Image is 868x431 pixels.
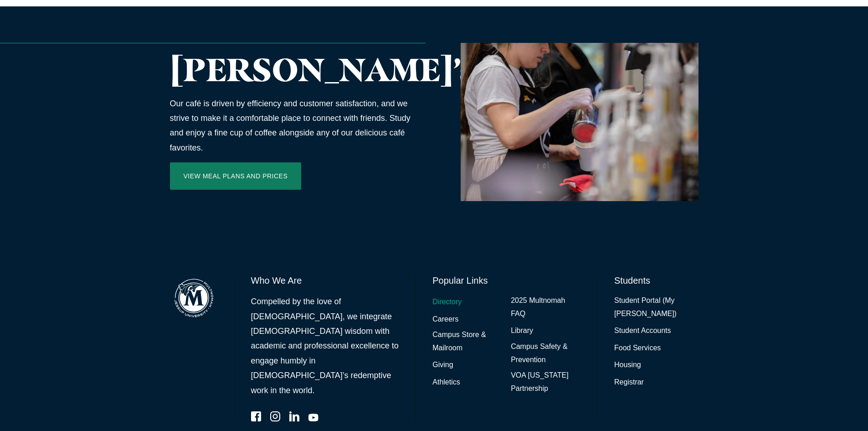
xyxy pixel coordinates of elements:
[432,313,458,326] a: Careers
[511,340,581,367] a: Campus Safety & Prevention
[614,342,661,355] a: Food Services
[432,376,460,389] a: Athletics
[461,43,698,202] img: Student worker at Roger's pouring coffee
[432,358,453,372] a: Giving
[251,411,261,421] a: Facebook
[614,358,641,372] a: Housing
[511,369,581,395] a: VOA [US_STATE] Partnership
[614,274,698,287] h6: Students
[170,274,218,322] img: Multnomah Campus of Jessup University logo
[170,52,426,87] h1: [PERSON_NAME]’s
[614,376,644,389] a: Registrar
[511,294,581,321] a: 2025 Multnomah FAQ
[251,274,400,287] h6: Who We Are
[614,324,671,338] a: Student Accounts
[432,274,581,287] h6: Popular Links
[432,328,503,355] a: Campus Store & Mailroom
[251,294,400,398] p: Compelled by the love of [DEMOGRAPHIC_DATA], we integrate [DEMOGRAPHIC_DATA] wisdom with academic...
[170,96,426,156] p: Our café is driven by efficiency and customer satisfaction, and we strive to make it a comfortabl...
[432,296,462,309] a: Directory
[308,411,318,421] a: YouTube
[289,411,299,421] a: LinkedIn
[614,294,698,321] a: Student Portal (My [PERSON_NAME])
[511,324,533,338] a: Library
[170,162,302,190] a: View Meal Plans and Prices
[270,411,280,421] a: Instagram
